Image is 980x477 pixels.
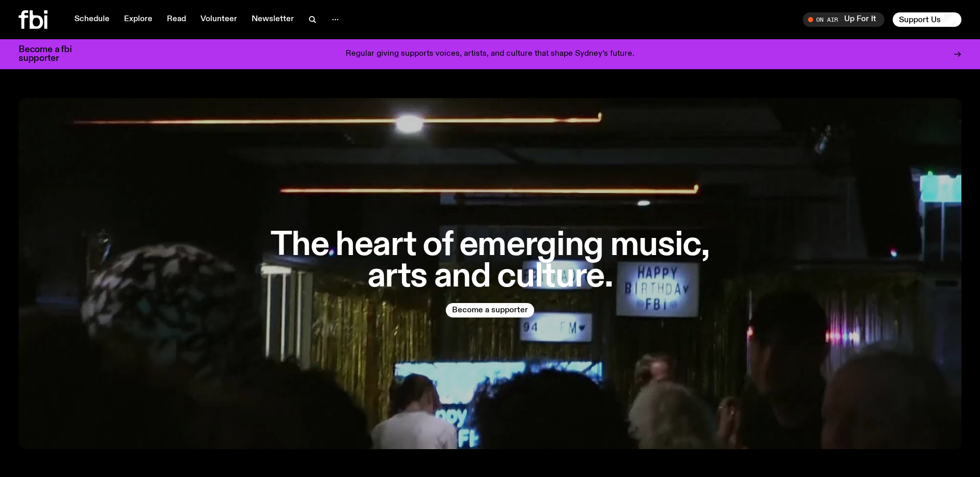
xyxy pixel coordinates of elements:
[803,12,884,27] button: On AirUp For It
[346,50,634,59] p: Regular giving supports voices, artists, and culture that shape Sydney’s future.
[19,45,85,63] h3: Become a fbi supporter
[893,12,961,27] button: Support Us
[899,15,941,24] span: Support Us
[161,12,192,27] a: Read
[259,230,722,293] h1: The heart of emerging music, arts and culture.
[245,12,300,27] a: Newsletter
[118,12,159,27] a: Explore
[446,303,534,317] button: Become a supporter
[68,12,116,27] a: Schedule
[194,12,243,27] a: Volunteer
